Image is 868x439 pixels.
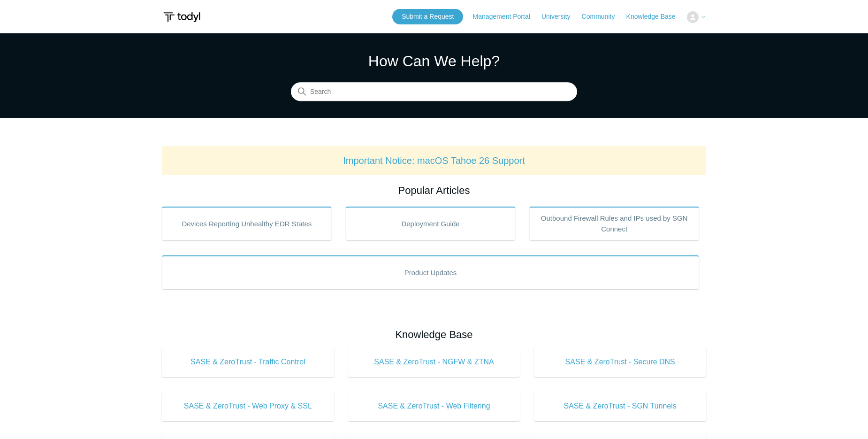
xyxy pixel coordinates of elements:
[162,8,202,26] img: Todyl Support Center Help Center home page
[346,207,516,240] a: Deployment Guide
[162,207,332,240] a: Devices Reporting Unhealthy EDR States
[582,12,624,22] a: Community
[348,391,520,421] a: SASE & ZeroTrust - Web Filtering
[176,400,320,412] span: SASE & ZeroTrust - Web Proxy & SSL
[362,356,506,368] span: SASE & ZeroTrust - NGFW & ZTNA
[362,400,506,412] span: SASE & ZeroTrust - Web Filtering
[343,155,525,166] a: Important Notice: macOS Tahoe 26 Support
[162,391,334,421] a: SASE & ZeroTrust - Web Proxy & SSL
[473,12,540,22] a: Management Portal
[176,356,320,368] span: SASE & ZeroTrust - Traffic Control
[162,347,334,377] a: SASE & ZeroTrust - Traffic Control
[529,207,699,240] a: Outbound Firewall Rules and IPs used by SGN Connect
[162,183,706,198] h2: Popular Articles
[534,391,706,421] a: SASE & ZeroTrust - SGN Tunnels
[291,83,577,101] input: Search
[162,255,699,289] a: Product Updates
[541,12,579,22] a: University
[348,347,520,377] a: SASE & ZeroTrust - NGFW & ZTNA
[291,50,577,72] h1: How Can We Help?
[548,400,692,412] span: SASE & ZeroTrust - SGN Tunnels
[392,9,463,24] a: Submit a Request
[534,347,706,377] a: SASE & ZeroTrust - Secure DNS
[626,12,685,22] a: Knowledge Base
[162,327,706,342] h2: Knowledge Base
[548,356,692,368] span: SASE & ZeroTrust - Secure DNS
